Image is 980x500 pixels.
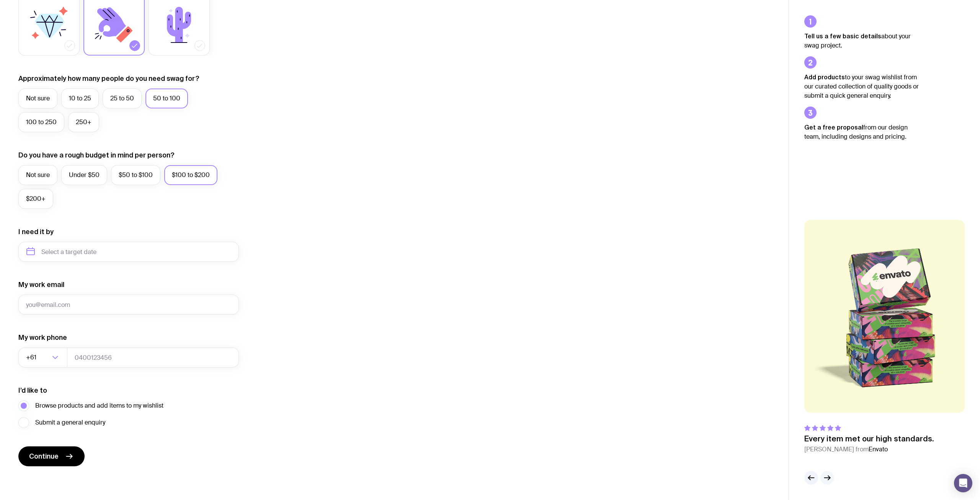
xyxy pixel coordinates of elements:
[61,165,107,185] label: Under $50
[29,452,59,461] span: Continue
[164,165,217,185] label: $100 to $200
[111,165,160,185] label: $50 to $100
[18,446,85,466] button: Continue
[18,227,54,236] label: I need it by
[18,89,57,108] label: Not sure
[18,112,64,132] label: 100 to 250
[26,348,38,367] span: +61
[804,31,919,50] p: about your swag project.
[804,124,863,131] strong: Get a free proposal
[67,348,239,367] input: 0400123456
[954,474,972,492] div: Open Intercom Messenger
[804,434,934,443] p: Every item met our high standards.
[18,242,239,262] input: Select a target date
[18,348,67,367] div: Search for option
[18,151,175,160] label: Do you have a rough budget in mind per person?
[804,33,881,39] strong: Tell us a few basic details
[18,386,47,395] label: I’d like to
[35,418,105,427] span: Submit a general enquiry
[18,74,199,83] label: Approximately how many people do you need swag for?
[145,89,188,108] label: 50 to 100
[18,295,239,315] input: you@email.com
[804,445,934,454] cite: [PERSON_NAME] from
[804,123,919,141] p: from our design team, including designs and pricing.
[869,445,888,453] span: Envato
[68,112,99,132] label: 250+
[38,348,50,367] input: Search for option
[18,189,53,209] label: $200+
[18,165,57,185] label: Not sure
[18,333,67,342] label: My work phone
[804,72,919,100] p: to your swag wishlist from our curated collection of quality goods or submit a quick general enqu...
[18,280,64,289] label: My work email
[103,89,142,108] label: 25 to 50
[804,74,845,80] strong: Add products
[61,89,99,108] label: 10 to 25
[35,401,163,410] span: Browse products and add items to my wishlist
